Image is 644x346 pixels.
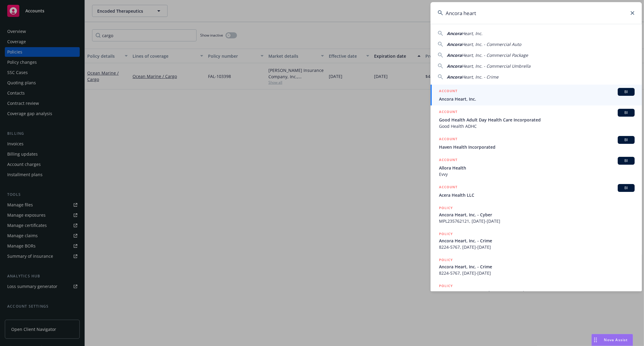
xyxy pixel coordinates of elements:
a: POLICYAncora Heart, Inc. - Crime8224-5767, [DATE]-[DATE] [431,228,642,254]
span: Ancora Heart, Inc. - Cyber [439,212,635,218]
span: Heart, Inc. - Commercial Package [462,52,528,58]
span: Ancora Heart, Inc. - Workers' Compensation [439,289,635,296]
h5: ACCOUNT [439,109,457,116]
h5: ACCOUNT [439,157,457,164]
span: Evvy [439,171,635,177]
a: ACCOUNTBIGood Health Adult Day Health Care IncorporatedGood Health ADHC [431,105,642,133]
span: Good Health ADHC [439,123,635,129]
span: Ancora [447,74,462,80]
span: Ancora Heart, Inc. - Crime [439,238,635,244]
span: Haven Health Incorporated [439,144,635,150]
h5: ACCOUNT [439,88,457,95]
h5: POLICY [439,231,453,237]
h5: POLICY [439,283,453,289]
span: Heart, Inc. - Commercial Auto [462,41,521,47]
span: Heart, Inc. - Crime [462,74,498,80]
span: Ancora [447,31,462,36]
span: BI [620,185,632,191]
a: POLICYAncora Heart, Inc. - CyberMPL235762121, [DATE]-[DATE] [431,202,642,228]
a: ACCOUNTBIAncora Heart, Inc. [431,85,642,105]
span: Ancora Heart, Inc. - Crime [439,264,635,270]
a: POLICYAncora Heart, Inc. - Crime8224-5767, [DATE]-[DATE] [431,254,642,280]
span: MPL235762121, [DATE]-[DATE] [439,218,635,224]
a: ACCOUNTBIAcera Health LLC [431,181,642,202]
span: 8224-5767, [DATE]-[DATE] [439,270,635,276]
span: Ancora [447,41,462,47]
span: Heart, Inc. [462,31,482,36]
button: Nova Assist [591,334,633,346]
div: Drag to move [592,334,599,346]
span: BI [620,158,632,163]
span: 8224-5767, [DATE]-[DATE] [439,244,635,250]
span: Ancora [447,63,462,69]
span: Nova Assist [604,337,628,342]
span: BI [620,110,632,115]
span: Good Health Adult Day Health Care Incorporated [439,117,635,123]
h5: ACCOUNT [439,136,457,143]
h5: POLICY [439,205,453,211]
span: Acera Health LLC [439,192,635,198]
span: Heart, Inc. - Commercial Umbrella [462,63,530,69]
input: Search... [431,2,642,24]
a: ACCOUNTBIAllora HealthEvvy [431,154,642,181]
span: Ancora Heart, Inc. [439,96,635,102]
span: Allora Health [439,165,635,171]
h5: POLICY [439,257,453,263]
a: POLICYAncora Heart, Inc. - Workers' Compensation [431,280,642,306]
span: Ancora [447,52,462,58]
span: BI [620,137,632,143]
a: ACCOUNTBIHaven Health Incorporated [431,133,642,154]
h5: ACCOUNT [439,184,457,191]
span: BI [620,89,632,95]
